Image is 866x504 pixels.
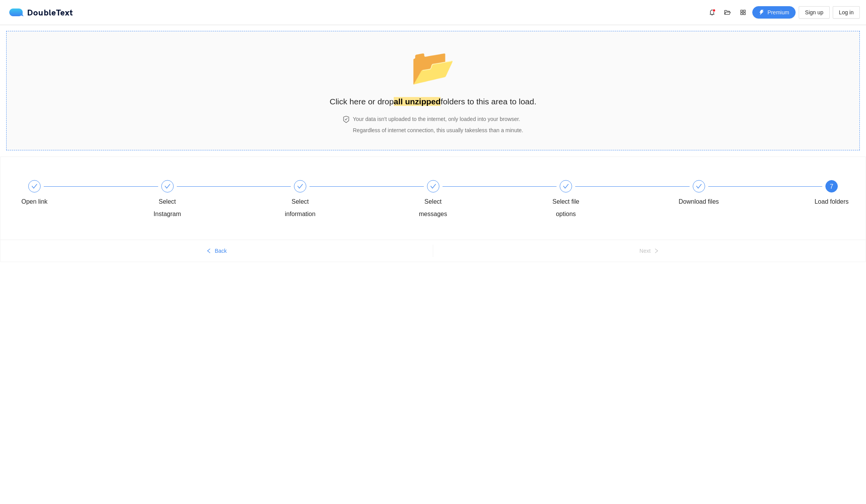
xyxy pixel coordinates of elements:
[9,9,73,16] a: logoDoubleText
[145,180,278,220] div: Select Instagram
[215,247,227,255] span: Back
[563,183,569,189] span: check
[433,245,866,257] button: Nextright
[0,245,433,257] button: leftBack
[543,180,676,220] div: Select file options
[297,183,303,189] span: check
[706,6,718,19] button: bell
[145,196,190,220] div: Select Instagram
[833,6,860,19] button: Log in
[9,9,27,16] img: logo
[330,95,536,108] h2: Click here or drop folders to this area to load.
[696,183,702,189] span: check
[809,180,854,208] div: 7Load folders
[411,196,456,220] div: Select messages
[278,180,411,220] div: Select information
[706,9,718,15] span: bell
[737,6,749,19] button: appstore
[31,183,38,189] span: check
[164,183,171,189] span: check
[394,97,441,106] strong: all unzipped
[9,9,73,16] div: DoubleText
[752,6,796,19] button: thunderboltPremium
[278,196,323,220] div: Select information
[343,116,350,123] span: safety-certificate
[721,6,734,19] button: folder-open
[206,248,212,254] span: left
[759,10,764,16] span: thunderbolt
[737,9,749,15] span: appstore
[805,8,823,17] span: Sign up
[839,8,854,17] span: Log in
[830,183,834,190] span: 7
[676,180,810,208] div: Download files
[353,127,523,133] span: Regardless of internet connection, this usually takes less than a minute .
[722,9,733,15] span: folder-open
[678,196,719,208] div: Download files
[21,196,48,208] div: Open link
[353,115,523,123] h4: Your data isn't uploaded to the internet, only loaded into your browser.
[12,180,145,208] div: Open link
[543,196,588,220] div: Select file options
[411,47,455,87] span: folder
[430,183,436,189] span: check
[799,6,829,19] button: Sign up
[767,8,789,17] span: Premium
[815,196,849,208] div: Load folders
[411,180,544,220] div: Select messages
